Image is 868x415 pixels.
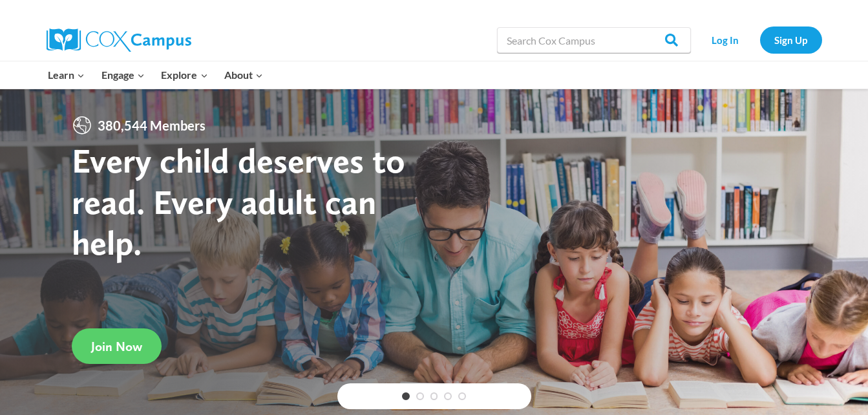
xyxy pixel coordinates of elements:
a: 3 [430,392,438,400]
input: Search Cox Campus [497,27,691,53]
nav: Secondary Navigation [697,27,822,53]
a: Join Now [72,328,162,364]
span: 380,544 Members [92,115,211,136]
a: 2 [416,392,424,400]
span: Learn [48,67,85,83]
a: 4 [444,392,452,400]
span: Explore [161,67,207,83]
span: About [224,67,263,83]
a: 1 [402,392,410,400]
span: Engage [101,67,145,83]
a: Log In [697,27,754,53]
strong: Every child deserves to read. Every adult can help. [72,140,405,263]
img: Cox Campus [47,28,191,52]
nav: Primary Navigation [40,61,271,89]
span: Join Now [91,339,142,354]
a: 5 [458,392,466,400]
a: Sign Up [760,27,822,53]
